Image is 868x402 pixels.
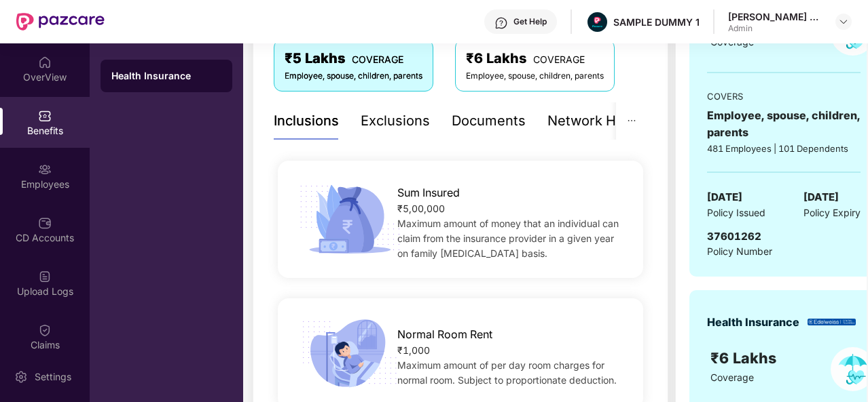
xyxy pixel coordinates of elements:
[38,109,52,123] img: svg+xml;base64,PHN2ZyBpZD0iQmVuZWZpdHMiIHhtbG5zPSJodHRwOi8vd3d3LnczLm9yZy8yMDAwL3N2ZyIgd2lkdGg9Ij...
[466,70,604,83] div: Employee, spouse, children, parents
[397,343,626,358] div: ₹1,000
[38,270,52,283] img: svg+xml;base64,PHN2ZyBpZD0iVXBsb2FkX0xvZ3MiIGRhdGEtbmFtZT0iVXBsb2FkIExvZ3MiIHhtbG5zPSJodHRwOi8vd3...
[295,181,405,258] img: icon
[587,12,607,32] img: Pazcare_Alternative_logo-01-01.png
[707,314,799,331] div: Health Insurance
[710,371,754,383] span: Coverage
[466,48,604,69] div: ₹6 Lakhs
[547,110,666,132] div: Network Hospitals
[38,56,52,69] img: svg+xml;base64,PHN2ZyBpZD0iSG9tZSIgeG1sbnM9Imh0dHA6Ly93d3cudzMub3JnLzIwMDAvc3ZnIiB3aWR0aD0iMjAiIG...
[707,142,861,155] div: 481 Employees | 101 Dependents
[494,16,508,30] img: svg+xml;base64,PHN2ZyBpZD0iSGVscC0zMngzMiIgeG1sbnM9Imh0dHA6Ly93d3cudzMub3JnLzIwMDAvc3ZnIiB3aWR0aD...
[513,16,547,27] div: Get Help
[627,116,636,125] span: ellipsis
[38,163,52,176] img: svg+xml;base64,PHN2ZyBpZD0iRW1wbG95ZWVzIiB4bWxucz0iaHR0cDovL3d3dy53My5vcmcvMjAwMC9zdmciIHdpZHRoPS...
[285,48,422,69] div: ₹5 Lakhs
[707,205,765,220] span: Policy Issued
[397,326,492,343] span: Normal Room Rent
[710,349,780,367] span: ₹6 Lakhs
[38,216,52,230] img: svg+xml;base64,PHN2ZyBpZD0iQ0RfQWNjb3VudHMiIGRhdGEtbmFtZT0iQ0QgQWNjb3VudHMiIHhtbG5zPSJodHRwOi8vd3...
[707,230,761,243] span: 37601262
[707,107,861,141] div: Employee, spouse, children, parents
[397,201,626,216] div: ₹5,00,000
[710,36,754,47] span: Coverage
[803,205,861,220] span: Policy Expiry
[361,110,430,132] div: Exclusions
[38,323,52,337] img: svg+xml;base64,PHN2ZyBpZD0iQ2xhaW0iIHhtbG5zPSJodHRwOi8vd3d3LnczLm9yZy8yMDAwL3N2ZyIgd2lkdGg9IjIwIi...
[274,110,339,132] div: Inclusions
[452,110,526,132] div: Documents
[31,370,75,384] div: Settings
[808,319,856,326] img: insurerLogo
[397,359,617,386] span: Maximum amount of per day room charges for normal room. Subject to proportionate deduction.
[707,189,742,205] span: [DATE]
[352,54,403,65] span: COVERAGE
[14,370,28,384] img: svg+xml;base64,PHN2ZyBpZD0iU2V0dGluZy0yMHgyMCIgeG1sbnM9Imh0dHA6Ly93d3cudzMub3JnLzIwMDAvc3ZnIiB3aW...
[533,54,585,65] span: COVERAGE
[616,102,647,140] button: ellipsis
[397,218,619,259] span: Maximum amount of money that an individual can claim from the insurance provider in a given year ...
[803,189,839,205] span: [DATE]
[838,16,849,27] img: svg+xml;base64,PHN2ZyBpZD0iRHJvcGRvd24tMzJ4MzIiIHhtbG5zPSJodHRwOi8vd3d3LnczLm9yZy8yMDAwL3N2ZyIgd2...
[707,89,861,103] div: COVERS
[728,23,823,34] div: Admin
[397,184,460,201] span: Sum Insured
[295,315,405,392] img: icon
[285,70,422,83] div: Employee, spouse, children, parents
[16,13,105,31] img: New Pazcare Logo
[111,69,221,83] div: Health Insurance
[707,245,772,257] span: Policy Number
[613,16,700,28] div: SAMPLE DUMMY 1
[728,10,823,23] div: [PERSON_NAME] K S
